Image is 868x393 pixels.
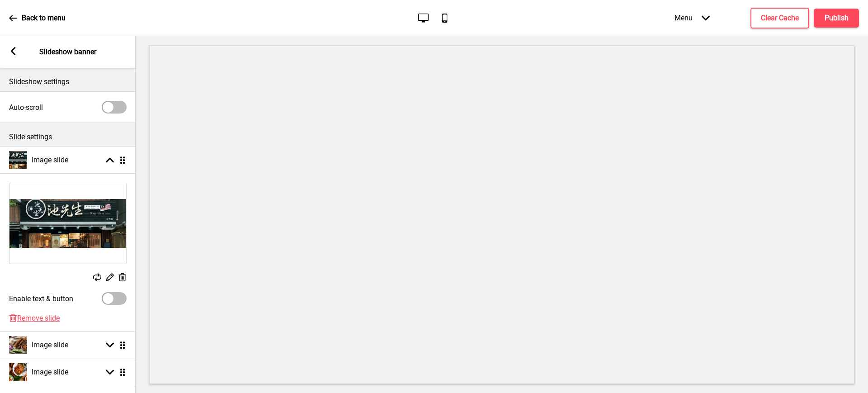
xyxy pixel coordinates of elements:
[665,5,719,31] div: Menu
[22,13,66,23] p: Back to menu
[814,9,859,28] button: Publish
[9,132,127,142] p: Slide settings
[9,6,66,30] a: Back to menu
[32,155,68,165] h4: Image slide
[9,183,126,264] img: Image
[32,367,68,377] h4: Image slide
[761,13,799,23] h4: Clear Cache
[825,13,849,23] h4: Publish
[750,8,809,28] button: Clear Cache
[17,314,60,322] span: Remove slide
[9,294,73,303] label: Enable text & button
[9,77,127,87] p: Slideshow settings
[32,340,68,350] h4: Image slide
[9,103,43,112] label: Auto-scroll
[39,47,96,57] p: Slideshow banner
